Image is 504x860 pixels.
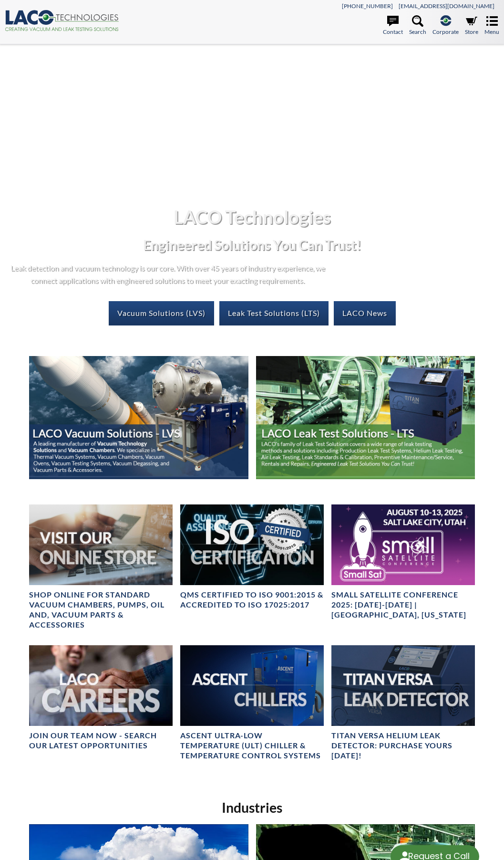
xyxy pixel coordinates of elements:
a: TITAN VERSA bannerTITAN VERSA Helium Leak Detector: Purchase Yours [DATE]! [331,645,475,761]
img: LACO-Vacuum-Solutions-space2.jpg [29,356,248,479]
a: Ascent Chiller ImageAscent Ultra-Low Temperature (ULT) Chiller & Temperature Control Systems [180,645,324,761]
a: [PHONE_NUMBER] [342,2,393,10]
a: Vacuum Solutions (LVS) [109,301,214,325]
img: Small Satellite Conference 2025: August 10-13 | Salt Lake City, Utah [331,504,475,585]
a: ISO Certification headerQMS CERTIFIED to ISO 9001:2015 & Accredited to ISO 17025:2017 [180,504,324,610]
a: Menu [484,15,499,36]
a: Visit Our Online Store headerSHOP ONLINE FOR STANDARD VACUUM CHAMBERS, PUMPS, OIL AND, VACUUM PAR... [29,504,173,630]
a: Store [465,15,478,36]
a: Search [409,15,426,36]
h4: QMS CERTIFIED to ISO 9001:2015 & Accredited to ISO 17025:2017 [180,590,324,610]
img: TITAN VERSA banner [331,645,475,726]
a: Small Satellite Conference 2025: August 10-13 | Salt Lake City, UtahSmall Satellite Conference 20... [331,504,475,620]
h2: Industries [25,799,479,817]
span: Corporate [432,27,459,36]
img: ISO Certification header [180,504,324,585]
h4: Small Satellite Conference 2025: [DATE]-[DATE] | [GEOGRAPHIC_DATA], [US_STATE] [331,590,475,619]
a: Join our team now - SEARCH OUR LATEST OPPORTUNITIES [29,645,173,751]
img: Ascent Chiller Image [180,645,324,726]
h4: Join our team now - SEARCH OUR LATEST OPPORTUNITIES [29,731,173,751]
h2: Engineered Solutions You Can Trust! [8,236,496,254]
h4: Ascent Ultra-Low Temperature (ULT) Chiller & Temperature Control Systems [180,731,324,760]
p: Leak detection and vacuum technology is our core. With over 45 years of industry experience, we c... [8,262,327,286]
a: [EMAIL_ADDRESS][DOMAIN_NAME] [399,2,494,10]
h4: SHOP ONLINE FOR STANDARD VACUUM CHAMBERS, PUMPS, OIL AND, VACUUM PARTS & ACCESSORIES [29,590,173,629]
img: Visit Our Online Store header [29,504,173,585]
a: Contact [383,15,403,36]
h1: LACO Technologies [8,205,496,229]
h4: TITAN VERSA Helium Leak Detector: Purchase Yours [DATE]! [331,731,475,760]
a: Leak Test Solutions (LTS) [219,301,329,325]
img: LACO-Leak-Test-Solutions_automotive.jpg [256,356,475,479]
a: LACO News [334,301,396,325]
